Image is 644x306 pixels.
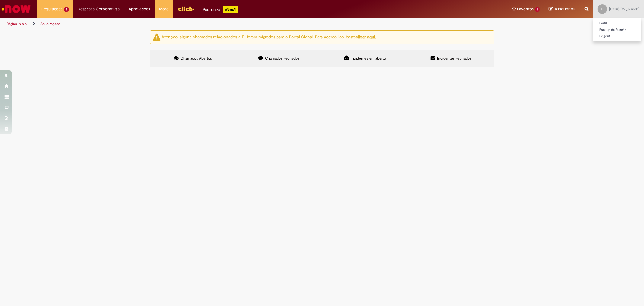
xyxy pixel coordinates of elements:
[593,20,641,27] a: Perfil
[181,56,212,61] span: Chamados Abertos
[40,21,61,26] a: Solicitações
[1,3,32,15] img: ServiceNow
[535,7,540,12] span: 1
[159,6,169,12] span: More
[178,4,194,13] img: click_logo_yellow_360x200.png
[517,6,534,12] span: Favoritos
[437,56,472,61] span: Incidentes Fechados
[554,6,575,12] span: Rascunhos
[549,6,575,12] a: Rascunhos
[203,6,238,13] div: Padroniza
[78,6,120,12] span: Despesas Corporativas
[265,56,300,61] span: Chamados Fechados
[356,34,376,40] a: clicar aqui.
[609,6,639,11] span: [PERSON_NAME]
[64,7,69,12] span: 3
[5,18,425,30] ul: Trilhas de página
[162,34,376,40] ng-bind-html: Atenção: alguns chamados relacionados a T.I foram migrados para o Portal Global. Para acessá-los,...
[351,56,386,61] span: Incidentes em aberto
[601,7,604,11] span: AT
[129,6,150,12] span: Aprovações
[593,33,641,40] a: Logout
[223,6,238,13] p: +GenAi
[7,21,27,26] a: Página inicial
[41,6,62,12] span: Requisições
[593,27,641,33] a: Backup de Função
